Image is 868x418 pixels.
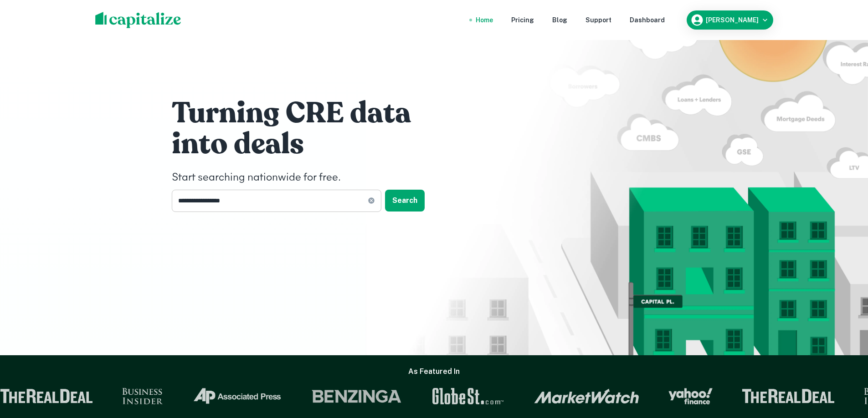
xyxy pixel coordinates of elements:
[172,170,445,186] h4: Start searching nationwide for free.
[668,388,712,404] img: Yahoo Finance
[822,316,868,360] iframe: Chat Widget
[431,388,504,404] img: GlobeSt
[741,389,834,403] img: The Real Deal
[172,95,445,131] h1: Turning CRE data
[511,15,534,25] a: Pricing
[385,190,425,212] button: Search
[706,17,759,23] h6: [PERSON_NAME]
[172,126,445,162] h1: into deals
[192,388,282,404] img: Associated Press
[552,15,567,25] a: Blog
[310,388,401,404] img: Benzinga
[630,15,665,25] a: Dashboard
[476,15,493,25] a: Home
[95,12,181,28] img: capitalize-logo.png
[408,366,460,377] h6: As Featured In
[534,388,639,404] img: Market Watch
[586,15,611,25] a: Support
[122,388,163,404] img: Business Insider
[687,10,773,30] button: [PERSON_NAME]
